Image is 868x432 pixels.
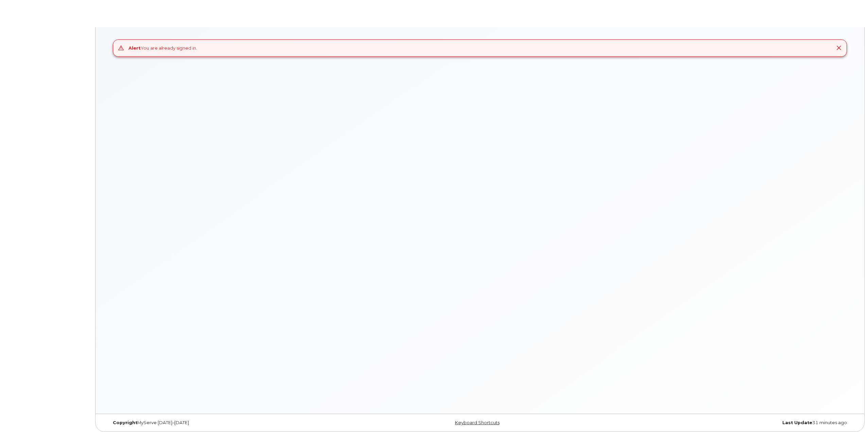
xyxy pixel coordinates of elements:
[128,45,197,51] div: You are already signed in.
[108,420,356,426] div: MyServe [DATE]–[DATE]
[782,420,812,425] strong: Last Update
[128,45,141,51] strong: Alert
[604,420,852,426] div: 31 minutes ago
[455,420,500,425] a: Keyboard Shortcuts
[113,420,137,425] strong: Copyright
